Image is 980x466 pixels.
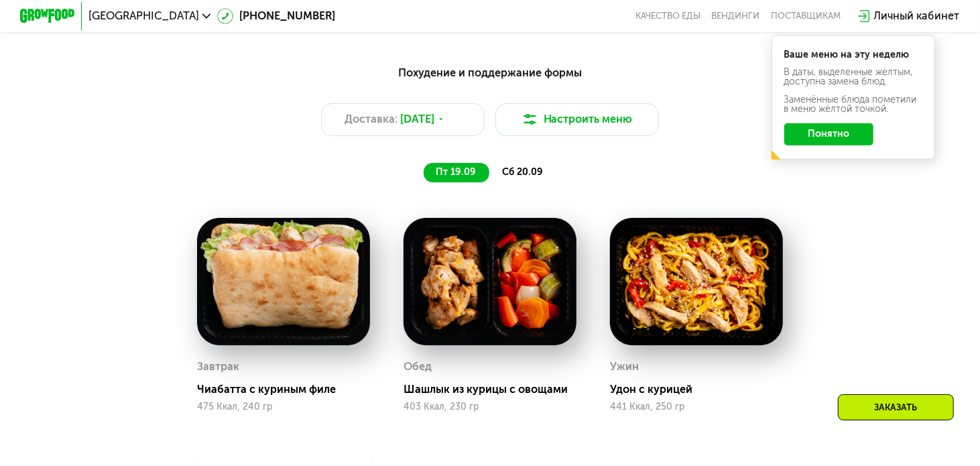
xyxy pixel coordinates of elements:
[610,402,782,412] div: 441 Ккал, 250 гр
[712,11,760,21] a: Вендинги
[784,50,923,60] div: Ваше меню на эту неделю
[436,166,476,178] span: пт 19.09
[784,123,873,145] button: Понятно
[87,64,893,81] div: Похудение и поддержание формы
[404,402,576,412] div: 403 Ккал, 230 гр
[495,103,659,136] button: Настроить меню
[784,68,923,86] div: В даты, выделенные желтым, доступна замена блюд.
[197,402,369,412] div: 475 Ккал, 240 гр
[400,111,434,127] span: [DATE]
[784,95,923,114] div: Заменённые блюда пометили в меню жёлтой точкой.
[197,357,239,377] div: Завтрак
[197,383,380,396] div: Чиабатта с куриным филе
[874,8,960,24] div: Личный кабинет
[345,111,397,127] span: Доставка:
[610,383,793,396] div: Удон с курицей
[217,8,334,24] a: [PHONE_NUMBER]
[404,357,432,377] div: Обед
[610,357,639,377] div: Ужин
[838,394,954,420] div: Заказать
[771,11,841,21] div: поставщикам
[502,166,543,178] span: сб 20.09
[635,11,700,21] a: Качество еды
[88,11,199,21] span: [GEOGRAPHIC_DATA]
[404,383,587,396] div: Шашлык из курицы с овощами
